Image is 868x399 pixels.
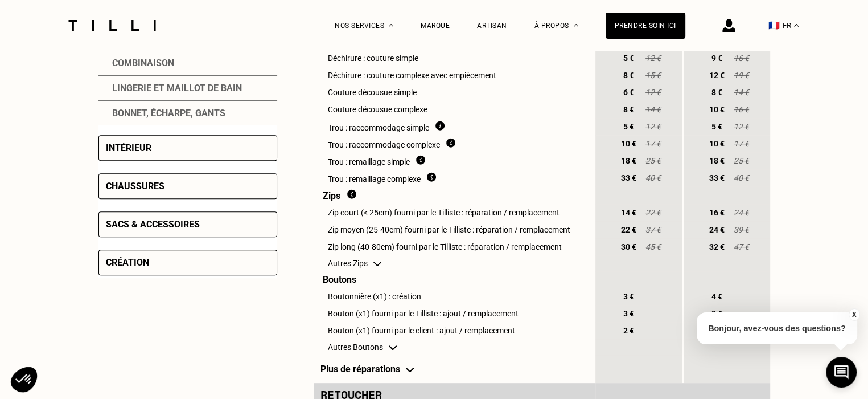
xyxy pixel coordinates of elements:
[707,122,727,131] span: 5 €
[733,208,750,217] span: 24 €
[619,105,639,114] span: 8 €
[314,169,594,186] td: Trou : remaillage complexe
[707,156,727,165] span: 18 €
[619,225,639,234] span: 22 €
[106,142,151,153] div: Intérieur
[106,257,149,268] div: Création
[314,271,594,288] td: Boutons
[314,255,594,271] td: Autres Zips
[314,101,594,118] td: Couture décousue complexe
[106,181,164,192] div: Chaussures
[733,105,750,114] span: 16 €
[435,121,445,131] img: Qu'est ce que le raccommodage ?
[477,22,507,30] a: Artisan
[314,152,594,169] td: Trou : remaillage simple
[574,24,578,27] img: Menu déroulant à propos
[848,308,859,321] button: X
[64,20,160,31] img: Logo du service de couturière Tilli
[722,19,735,32] img: icône connexion
[619,292,639,301] span: 3 €
[314,84,594,101] td: Couture décousue simple
[106,219,200,230] div: Sacs & accessoires
[707,105,727,114] span: 10 €
[707,139,727,148] span: 10 €
[619,326,639,335] span: 2 €
[619,88,639,97] span: 6 €
[733,225,750,234] span: 39 €
[314,67,594,84] td: Déchirure : couture complexe avec empiècement
[373,262,381,266] img: chevron
[645,139,662,148] span: 17 €
[619,71,639,80] span: 8 €
[619,173,639,182] span: 33 €
[619,242,639,251] span: 30 €
[733,242,750,251] span: 47 €
[619,156,639,165] span: 18 €
[697,312,857,344] p: Bonjour, avez-vous des questions?
[314,238,594,255] td: Zip long (40-80cm) fourni par le Tilliste : réparation / remplacement
[421,22,450,30] a: Marque
[645,71,662,80] span: 15 €
[768,20,780,31] span: 🇫🇷
[707,173,727,182] span: 33 €
[645,225,662,234] span: 37 €
[347,189,356,199] img: Dois fournir du matériel ?
[707,292,727,301] span: 4 €
[733,88,750,97] span: 14 €
[416,155,425,165] img: Qu'est ce que le remaillage ?
[314,50,594,67] td: Déchirure : couture simple
[645,173,662,182] span: 40 €
[619,208,639,217] span: 14 €
[314,204,594,221] td: Zip court (< 25cm) fourni par le Tilliste : réparation / remplacement
[733,122,750,131] span: 12 €
[733,54,750,63] span: 16 €
[619,309,639,318] span: 3 €
[314,339,594,355] td: Autres Boutons
[645,156,662,165] span: 25 €
[794,24,799,27] img: menu déroulant
[314,288,594,305] td: Boutonnière (x1) : création
[645,105,662,114] span: 14 €
[389,345,397,350] img: chevron
[406,368,414,372] img: chevron
[707,71,727,80] span: 12 €
[314,135,594,152] td: Trou : raccommodage complexe
[314,118,594,135] td: Trou : raccommodage simple
[606,13,685,39] a: Prendre soin ici
[733,173,750,182] span: 40 €
[707,54,727,63] span: 9 €
[733,139,750,148] span: 17 €
[707,88,727,97] span: 8 €
[645,88,662,97] span: 12 €
[645,242,662,251] span: 45 €
[98,51,277,76] div: Combinaison
[314,186,594,204] td: Zips
[619,122,639,131] span: 5 €
[645,208,662,217] span: 22 €
[733,71,750,80] span: 19 €
[314,355,594,383] td: Plus de réparations
[733,156,750,165] span: 25 €
[314,221,594,238] td: Zip moyen (25-40cm) fourni par le Tilliste : réparation / remplacement
[314,305,594,322] td: Bouton (x1) fourni par le Tilliste : ajout / remplacement
[446,138,455,148] img: Qu'est ce que le raccommodage ?
[707,242,727,251] span: 32 €
[389,24,393,27] img: Menu déroulant
[707,225,727,234] span: 24 €
[427,172,436,182] img: Qu'est ce que le remaillage ?
[645,122,662,131] span: 12 €
[619,54,639,63] span: 5 €
[314,322,594,339] td: Bouton (x1) fourni par le client : ajout / remplacement
[619,139,639,148] span: 10 €
[707,208,727,217] span: 16 €
[98,76,277,101] div: Lingerie et maillot de bain
[98,101,277,125] div: Bonnet, écharpe, gants
[645,54,662,63] span: 12 €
